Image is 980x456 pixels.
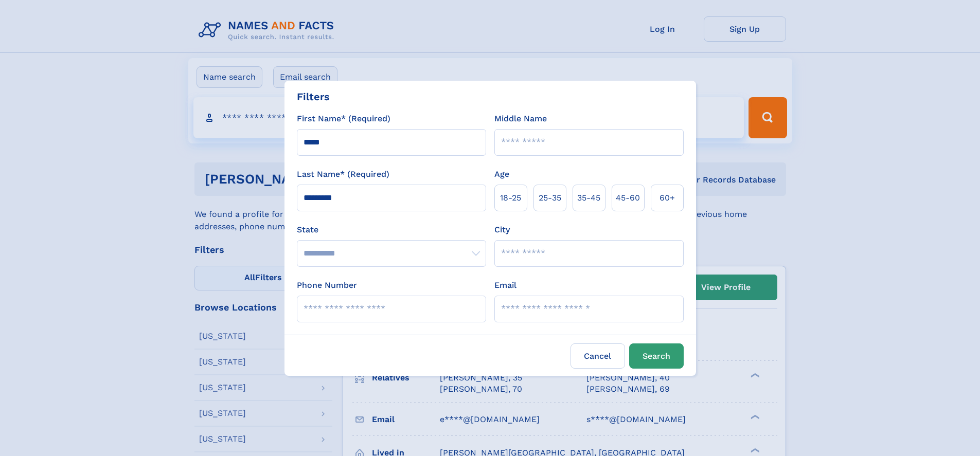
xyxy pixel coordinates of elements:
label: City [494,224,510,236]
label: Age [494,168,509,180]
label: Phone Number [297,279,357,291]
span: 25‑35 [539,192,561,204]
button: Search [629,343,684,369]
label: Email [494,279,516,291]
span: 60+ [660,192,675,204]
span: 18‑25 [500,192,521,204]
div: Filters [297,89,330,104]
label: Cancel [571,343,625,369]
span: 45‑60 [616,192,640,204]
label: Middle Name [494,113,547,125]
label: First Name* (Required) [297,113,390,125]
label: State [297,224,486,236]
label: Last Name* (Required) [297,168,389,180]
span: 35‑45 [577,192,600,204]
